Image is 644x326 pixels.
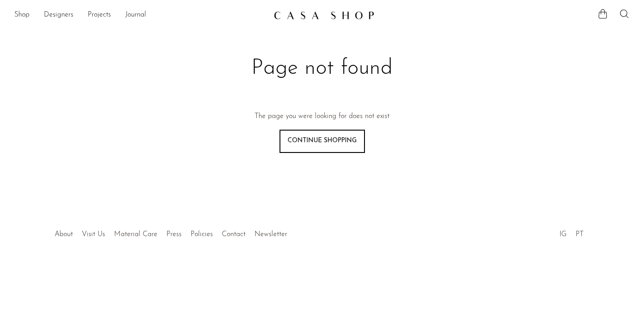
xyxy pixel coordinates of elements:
[55,231,73,238] a: About
[82,231,105,238] a: Visit Us
[555,224,588,241] ul: Social Medias
[14,8,267,23] nav: Desktop navigation
[88,9,111,21] a: Projects
[44,9,73,21] a: Designers
[50,224,292,241] ul: Quick links
[576,231,584,238] a: PT
[125,9,146,21] a: Journal
[114,231,157,238] a: Material Care
[254,111,390,123] p: The page you were looking for does not exist
[191,231,213,238] a: Policies
[280,130,365,153] a: Continue shopping
[222,231,246,238] a: Contact
[180,55,464,82] h1: Page not found
[166,231,182,238] a: Press
[559,231,567,238] a: IG
[14,9,30,21] a: Shop
[14,8,267,23] ul: NEW HEADER MENU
